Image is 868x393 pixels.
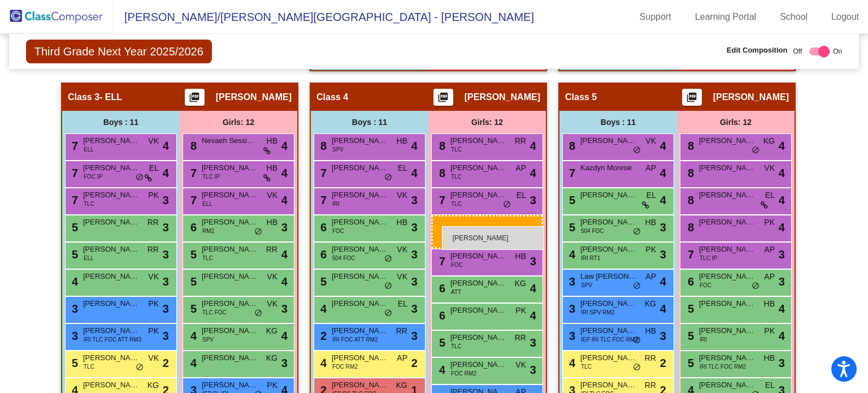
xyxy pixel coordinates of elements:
[281,137,288,154] span: 4
[69,275,78,288] span: 4
[580,244,637,255] span: [PERSON_NAME]
[515,135,526,147] span: RR
[397,244,407,256] span: VK
[411,246,418,263] span: 3
[580,379,637,391] span: [PERSON_NAME]
[436,255,445,267] span: 7
[147,244,159,256] span: RR
[267,135,277,147] span: HB
[83,217,140,228] span: [PERSON_NAME]
[580,162,637,174] span: Kazdyn Monroe
[779,246,785,263] span: 3
[136,363,144,372] span: do_not_disturb_alt
[645,244,656,256] span: PK
[530,165,536,182] span: 4
[436,194,445,206] span: 7
[148,271,159,283] span: VK
[764,244,775,256] span: AP
[451,145,462,154] span: TLC
[517,189,526,201] span: EL
[685,303,694,315] span: 5
[202,227,214,235] span: RM2
[752,282,759,291] span: do_not_disturb_alt
[318,275,327,288] span: 5
[149,162,159,174] span: EL
[677,111,795,133] div: Girls: 12
[685,248,694,261] span: 7
[530,280,536,297] span: 4
[332,379,388,391] span: [PERSON_NAME]
[685,275,694,288] span: 6
[633,146,641,155] span: do_not_disturb_alt
[765,189,775,201] span: EL
[202,135,258,146] span: Nevaeh Sessions
[332,335,378,344] span: IRI FOC ATT RM2
[398,298,407,310] span: EL
[163,219,169,236] span: 3
[436,167,445,179] span: 8
[148,298,159,310] span: PK
[451,261,463,269] span: FOC
[163,165,169,182] span: 4
[685,92,698,107] mat-icon: picture_as_pdf
[163,273,169,290] span: 3
[779,355,785,372] span: 3
[779,300,785,317] span: 4
[764,325,775,337] span: PK
[188,92,201,107] mat-icon: picture_as_pdf
[188,357,197,369] span: 4
[565,92,597,103] span: Class 5
[318,248,327,261] span: 6
[793,46,802,57] span: Off
[530,253,536,270] span: 3
[281,192,288,209] span: 4
[581,335,638,344] span: IEP IRI TLC FOC RM3
[699,162,756,174] span: [PERSON_NAME]
[84,200,94,208] span: TLC
[202,352,258,364] span: [PERSON_NAME]
[633,282,641,291] span: do_not_disturb_alt
[685,194,694,206] span: 8
[62,111,180,133] div: Boys : 11
[752,146,759,155] span: do_not_disturb_alt
[580,352,637,364] span: [PERSON_NAME]
[727,45,788,56] span: Edit Composition
[566,357,575,369] span: 4
[581,362,592,371] span: TLC
[515,162,526,174] span: AP
[451,288,461,296] span: ATT
[83,379,140,391] span: [PERSON_NAME] [PERSON_NAME]
[699,135,756,146] span: [PERSON_NAME]
[83,189,140,201] span: [PERSON_NAME]
[451,200,462,208] span: TLC
[188,167,197,179] span: 7
[580,271,637,282] span: Law [PERSON_NAME]
[83,325,140,336] span: [PERSON_NAME]
[318,303,327,315] span: 4
[267,217,277,228] span: HB
[645,379,656,391] span: RR
[779,137,785,154] span: 4
[833,46,842,57] span: On
[281,246,288,263] span: 4
[202,271,258,282] span: [PERSON_NAME]
[700,362,746,371] span: IRI TLC FOC RM2
[764,352,775,364] span: HB
[411,327,418,344] span: 3
[202,189,258,201] span: [PERSON_NAME]
[566,330,575,342] span: 3
[465,92,540,103] span: [PERSON_NAME]
[188,221,197,234] span: 6
[397,271,407,283] span: VK
[580,298,637,309] span: [PERSON_NAME]
[411,219,418,236] span: 3
[660,219,666,236] span: 3
[515,305,526,317] span: PK
[436,309,445,322] span: 6
[202,254,213,262] span: TLC
[436,140,445,152] span: 8
[660,327,666,344] span: 3
[559,111,677,133] div: Boys : 11
[202,308,227,317] span: TLC FOC
[580,135,637,146] span: [PERSON_NAME]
